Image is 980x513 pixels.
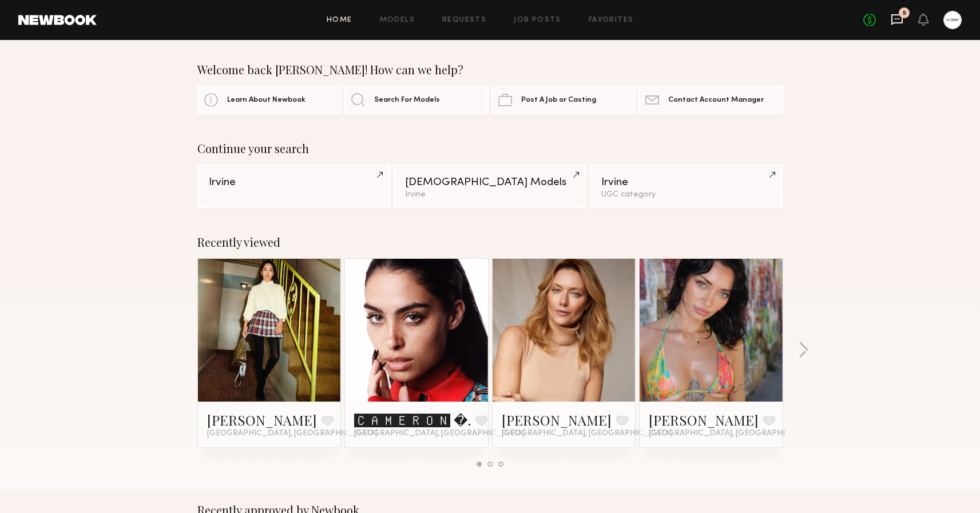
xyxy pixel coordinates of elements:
[405,191,575,199] div: Irvine
[502,429,672,438] span: [GEOGRAPHIC_DATA], [GEOGRAPHIC_DATA]
[590,165,783,208] a: IrvineUGC category
[589,17,634,24] a: Favorites
[649,429,819,438] span: [GEOGRAPHIC_DATA], [GEOGRAPHIC_DATA]
[638,86,783,114] a: Contact Account Manager
[209,177,379,188] div: Irvine
[601,191,771,199] div: UGC category
[668,97,764,104] span: Contact Account Manager
[601,177,771,188] div: Irvine
[649,411,759,429] a: [PERSON_NAME]
[405,177,575,188] div: [DEMOGRAPHIC_DATA] Models
[327,17,352,24] a: Home
[197,142,783,155] div: Continue your search
[354,429,525,438] span: [GEOGRAPHIC_DATA], [GEOGRAPHIC_DATA]
[197,235,783,249] div: Recently viewed
[197,63,783,77] div: Welcome back [PERSON_NAME]! How can we help?
[903,10,906,17] div: 5
[442,17,486,24] a: Requests
[227,97,305,104] span: Learn About Newbook
[380,17,415,24] a: Models
[891,13,903,27] a: 5
[197,86,342,114] a: Learn About Newbook
[394,165,586,208] a: [DEMOGRAPHIC_DATA] ModelsIrvine
[514,17,561,24] a: Job Posts
[197,165,390,208] a: Irvine
[207,411,317,429] a: [PERSON_NAME]
[521,97,596,104] span: Post A Job or Casting
[354,411,471,429] a: 🅲🅰🅼🅴🆁🅾🅽 �.
[344,86,489,114] a: Search For Models
[207,429,378,438] span: [GEOGRAPHIC_DATA], [GEOGRAPHIC_DATA]
[374,97,440,104] span: Search For Models
[502,411,612,429] a: [PERSON_NAME]
[491,86,636,114] a: Post A Job or Casting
